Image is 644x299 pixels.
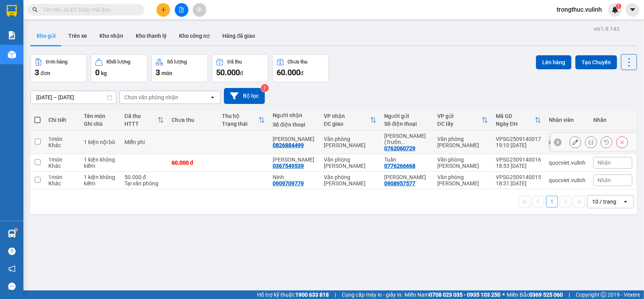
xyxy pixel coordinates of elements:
button: 1 [546,196,558,208]
div: VPSG2509140017 [496,136,541,142]
div: 1 kiện nội bô [84,139,117,145]
div: VP nhận [324,113,370,119]
div: Số lượng [167,59,187,65]
div: Đã thu [227,59,242,65]
div: Trạng thái [222,121,259,127]
div: 19:10 [DATE] [496,142,541,148]
div: Miễn phí [124,139,164,145]
img: icon-new-feature [612,6,619,13]
div: Ghi chú [84,121,117,127]
span: món [161,70,172,76]
div: 0762060729 [384,145,415,151]
div: Khác [48,163,76,169]
div: 0367549539 [273,163,304,169]
button: Kho công nợ [173,26,216,45]
button: Hàng đã giao [216,26,261,45]
div: Số điện thoại [273,121,316,128]
div: Trần Quang Trường (Trưởng CN HCM) [384,133,429,145]
div: Văn phòng [PERSON_NAME] [437,174,488,186]
span: plus [161,7,166,12]
div: Văn phòng [PERSON_NAME] [437,157,488,169]
span: [PERSON_NAME] [23,5,71,12]
div: quocviet.vulinh [549,139,585,145]
img: warehouse-icon [8,230,16,238]
span: | [335,290,336,299]
button: Bộ lọc [224,88,265,104]
span: 0 [95,68,99,77]
svg: open [623,199,629,205]
div: 0826884499 [273,142,304,148]
div: Tuấn [384,157,429,163]
span: 60.000 [277,68,300,77]
div: Sửa đơn hàng [569,136,581,148]
input: Select a date range. [31,91,116,104]
button: Đơn hàng3đơn [30,54,87,82]
div: quocviet.vulinh [549,177,585,183]
div: Nhân viên [549,117,585,123]
div: 1 kiện không kiểm [84,157,117,169]
div: VPSG2509140016 [496,157,541,163]
span: 3 [35,68,39,77]
div: ĐC lấy [437,121,482,127]
div: Nhãn [593,117,632,123]
span: ⚪️ [502,293,505,296]
div: 1 món [48,174,76,180]
span: question-circle [8,248,16,255]
div: Chọn văn phòng nhận [124,93,178,101]
span: file-add [179,7,184,12]
div: Khác [48,142,76,148]
sup: 1 [15,229,17,231]
th: Toggle SortBy [492,110,545,130]
div: Văn phòng [PERSON_NAME] [324,157,376,169]
span: ... [401,139,406,145]
img: logo-vxr [7,5,17,17]
span: aim [197,7,202,12]
span: 1900 8181 [23,44,46,50]
button: caret-down [626,3,639,17]
strong: 0369 525 060 [529,292,563,298]
span: 50.000 [216,68,240,77]
div: 50.000 đ [124,174,164,180]
button: Tạo Chuyến [575,55,617,69]
div: quocviet.vulinh [549,160,585,166]
sup: 1 [616,4,621,9]
div: 0909709779 [273,180,304,186]
img: solution-icon [8,31,16,39]
span: | [569,290,570,299]
div: Đã thu [124,113,158,119]
div: 0908957577 [384,180,415,186]
div: Ngọc Hải [273,157,316,163]
span: search [32,7,38,12]
button: Khối lượng0kg [91,54,147,82]
div: Khác [48,180,76,186]
div: Anh Thanh [273,136,316,142]
span: đ [300,70,303,76]
div: 1 món [48,136,76,142]
div: Mã GD [496,113,535,119]
span: notification [8,265,16,273]
div: Thu hộ [222,113,259,119]
sup: 2 [261,84,269,92]
div: Người nhận [273,112,316,118]
div: 10 / trang [592,198,616,206]
svg: open [209,94,216,100]
span: kg [101,70,107,76]
button: Số lượng3món [151,54,208,82]
div: 1 kiện không kiểm [84,174,117,186]
span: Cung cấp máy in - giấy in: [342,290,403,299]
strong: 1900 633 818 [295,292,329,298]
button: Lên hàng [536,55,571,69]
div: Chưa thu [288,59,308,65]
span: GỬI KHÁCH HÀNG [85,26,164,37]
div: 0776266668 [384,163,415,169]
button: Đã thu50.000đ [212,54,268,82]
div: ver 1.8.143 [593,25,619,33]
span: Nhãn [598,177,611,183]
div: Văn phòng [PERSON_NAME] [437,136,488,148]
div: Ngày ĐH [496,121,535,127]
span: 3 [156,68,160,77]
button: Kho thanh lý [130,26,173,45]
div: Tên món [84,113,117,119]
div: Khối lượng [106,59,130,65]
span: message [8,283,16,290]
